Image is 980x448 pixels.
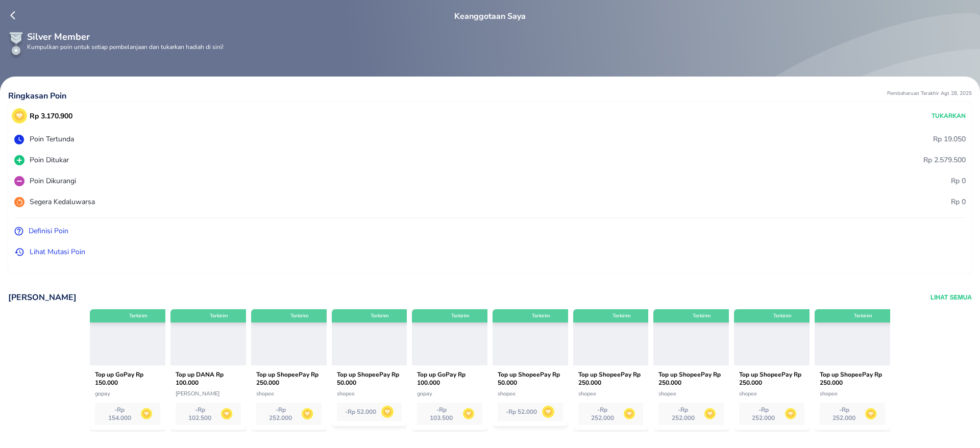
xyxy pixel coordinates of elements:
p: Top up ShopeePay Rp 250.000 [256,370,322,386]
p: [PERSON_NAME] [8,292,77,303]
p: Terkirim [773,312,792,320]
p: Lihat Mutasi Poin [30,246,85,257]
p: Terkirim [854,312,872,320]
p: Top up GoPay Rp 100.000 [417,370,482,386]
p: Rp 0 [951,176,966,186]
span: shopee [337,390,355,397]
p: Poin Ditukar [30,155,69,165]
p: Ringkasan Poin [8,90,66,102]
p: Keanggotaan Saya [454,10,526,22]
span: shopee [739,390,757,397]
p: Silver Member [27,30,972,44]
p: Poin Tertunda [30,134,74,144]
span: gopay [417,390,432,397]
span: shopee [578,390,596,397]
span: shopee [256,390,274,397]
p: Terkirim [451,312,470,320]
p: Pembaharuan Terakhir Agt 28, 2025 [887,90,972,102]
p: Top up ShopeePay Rp 250.000 [578,370,644,386]
p: Top up ShopeePay Rp 50.000 [498,370,563,386]
p: Poin Dikurangi [30,176,76,186]
p: Terkirim [129,312,148,320]
p: Top up ShopeePay Rp 250.000 [739,370,804,386]
p: Segera Kedaluwarsa [30,196,95,207]
p: Terkirim [612,312,631,320]
span: shopee [658,390,676,397]
p: Kumpulkan poin untuk setiap pembelanjaan dan tukarkan hadiah di sini! [27,44,972,50]
p: Rp 2.579.500 [923,155,966,165]
p: Top up ShopeePay Rp 50.000 [337,370,402,386]
p: Top up DANA Rp 100.000 [176,370,241,386]
span: shopee [498,390,516,397]
p: Top up ShopeePay Rp 250.000 [820,370,885,386]
p: Terkirim [290,312,309,320]
p: Definisi Poin [29,226,68,236]
p: Rp 0 [951,196,966,207]
p: Terkirim [693,312,711,320]
p: Rp 19.050 [933,134,966,144]
p: Top up ShopeePay Rp 250.000 [658,370,724,386]
p: Tukarkan [932,111,966,120]
p: Terkirim [210,312,228,320]
p: Rp 3.170.900 [30,111,72,121]
span: shopee [820,390,838,397]
span: [PERSON_NAME] [176,390,219,397]
span: gopay [95,390,110,397]
button: Lihat Semua [930,292,972,303]
p: Terkirim [532,312,550,320]
p: Terkirim [371,312,389,320]
p: Top up GoPay Rp 150.000 [95,370,160,386]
